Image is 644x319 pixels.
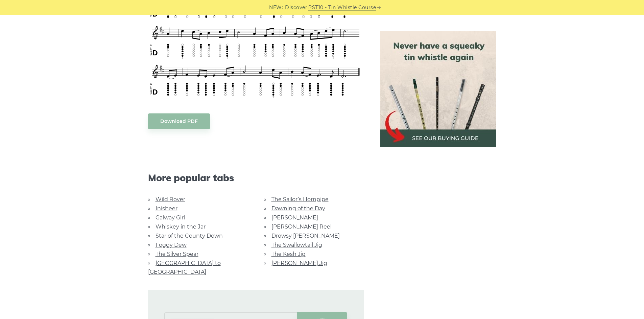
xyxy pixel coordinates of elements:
span: More popular tabs [148,172,364,184]
img: tin whistle buying guide [380,31,496,147]
a: The Kesh Jig [271,251,306,257]
a: [GEOGRAPHIC_DATA] to [GEOGRAPHIC_DATA] [148,260,221,275]
a: Galway Girl [156,214,185,221]
a: [PERSON_NAME] Jig [271,260,327,266]
a: PST10 - Tin Whistle Course [308,4,376,11]
a: Download PDF [148,113,210,129]
a: The Swallowtail Jig [271,242,322,248]
a: Inisheer [156,205,177,212]
a: Star of the County Down [156,233,223,239]
a: Wild Rover [156,196,185,203]
a: The Silver Spear [156,251,198,257]
a: The Sailor’s Hornpipe [271,196,329,203]
span: NEW: [269,4,283,11]
a: Dawning of the Day [271,205,325,212]
a: [PERSON_NAME] [271,214,318,221]
a: [PERSON_NAME] Reel [271,223,332,230]
a: Drowsy [PERSON_NAME] [271,233,340,239]
a: Foggy Dew [156,242,187,248]
span: Discover [285,4,307,11]
a: Whiskey in the Jar [156,223,206,230]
